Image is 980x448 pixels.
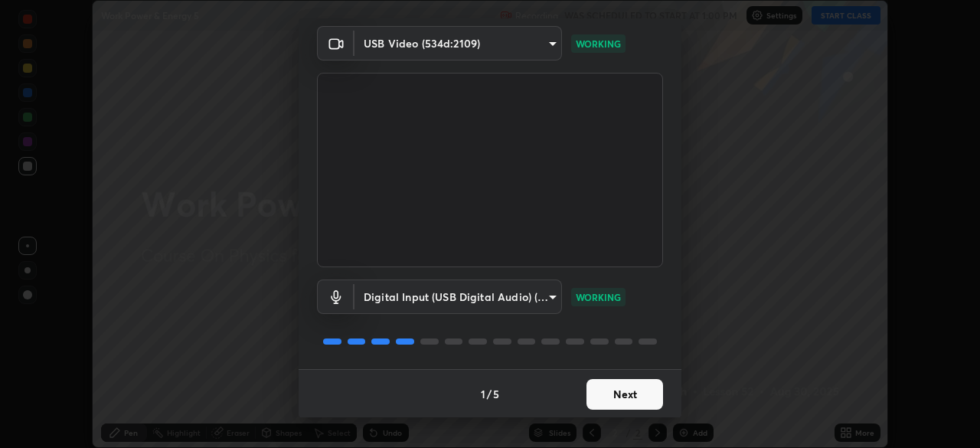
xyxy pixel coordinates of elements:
button: Next [586,379,663,410]
div: USB Video (534d:2109) [354,26,562,60]
p: WORKING [576,37,621,51]
h4: 5 [493,386,499,402]
h4: / [487,386,492,402]
h4: 1 [481,386,485,402]
p: WORKING [576,290,621,304]
div: USB Video (534d:2109) [354,280,562,314]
